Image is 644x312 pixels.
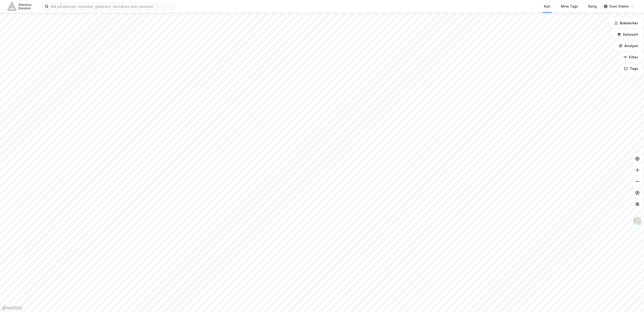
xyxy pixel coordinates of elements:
[49,3,175,10] input: Søk på adresse, matrikkel, gårdeiere, leietakere eller personer
[8,2,31,10] img: akershus-eiendom-logo.9091f326c980b4bce74ccdd9f866810c.svg
[544,4,550,9] div: Kart
[561,4,578,9] div: Mine Tags
[588,4,597,9] div: Bolig
[620,289,644,312] iframe: Chat Widget
[609,4,629,9] div: Even Stølen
